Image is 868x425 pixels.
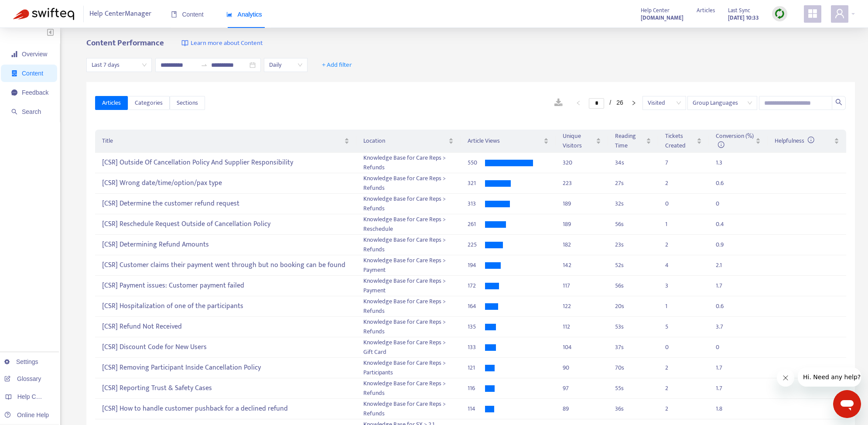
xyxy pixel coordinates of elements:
[563,363,601,373] div: 90
[468,219,485,229] div: 261
[102,136,342,146] span: Title
[356,214,461,235] td: Knowledge Base for Care Reps > Reschedule
[693,96,752,110] span: Group Languages
[665,281,683,291] div: 3
[201,62,208,69] span: swap-right
[716,343,733,352] div: 0
[589,98,623,108] li: 1/26
[226,11,262,18] span: Analytics
[615,131,644,151] span: Reading Time
[665,178,683,188] div: 2
[356,194,461,214] td: Knowledge Base for Care Reps > Refunds
[102,320,349,334] div: [CSR] Refund Not Received
[11,89,17,96] span: message
[468,158,485,168] div: 550
[356,276,461,296] td: Knowledge Base for Care Reps > Payment
[563,260,601,270] div: 142
[775,136,814,146] span: Helpfulness
[716,281,733,291] div: 1.7
[615,302,651,311] div: 20 s
[716,302,733,311] div: 0.6
[102,98,121,108] span: Articles
[468,343,485,352] div: 133
[833,390,861,418] iframe: Button to launch messaging window
[468,260,485,270] div: 194
[356,317,461,337] td: Knowledge Base for Care Reps > Refunds
[17,393,53,400] span: Help Centers
[716,384,733,393] div: 1.7
[356,337,461,358] td: Knowledge Base for Care Reps > Gift Card
[665,343,683,352] div: 0
[665,384,683,393] div: 2
[468,199,485,209] div: 313
[716,363,733,373] div: 1.7
[102,381,349,396] div: [CSR] Reporting Trust & Safety Cases
[86,36,164,50] b: Content Performance
[177,98,198,108] span: Sections
[181,38,263,48] a: Learn more about Content
[716,260,733,270] div: 2.1
[563,302,601,311] div: 122
[468,384,485,393] div: 116
[171,11,204,18] span: Content
[615,240,651,250] div: 23 s
[201,62,208,69] span: to
[4,358,38,365] a: Settings
[641,13,683,23] strong: [DOMAIN_NAME]
[102,217,349,232] div: [CSR] Reschedule Request Outside of Cancellation Policy
[13,8,74,20] img: Swifteq
[697,6,715,15] span: Articles
[615,404,651,414] div: 36 s
[716,199,733,209] div: 0
[665,302,683,311] div: 1
[834,8,845,19] span: user
[627,98,641,108] button: right
[615,260,651,270] div: 52 s
[807,8,818,19] span: appstore
[468,404,485,414] div: 114
[615,178,651,188] div: 27 s
[728,6,750,15] span: Last Sync
[181,40,188,47] img: image-link
[777,369,794,387] iframe: Close message
[22,108,41,115] span: Search
[92,58,147,72] span: Last 7 days
[102,279,349,293] div: [CSR] Payment issues: Customer payment failed
[665,260,683,270] div: 4
[102,238,349,252] div: [CSR] Determining Refund Amounts
[716,158,733,168] div: 1.3
[563,199,601,209] div: 189
[571,98,585,108] li: Previous Page
[716,404,733,414] div: 1.8
[615,199,651,209] div: 32 s
[468,178,485,188] div: 321
[95,96,128,110] button: Articles
[615,322,651,332] div: 53 s
[563,322,601,332] div: 112
[798,367,861,387] iframe: Message from company
[627,98,641,108] li: Next Page
[102,156,349,170] div: [CSR] Outside Of Cancellation Policy And Supplier Responsibility
[571,98,585,108] button: left
[563,158,601,168] div: 320
[665,219,683,229] div: 1
[170,96,205,110] button: Sections
[102,258,349,273] div: [CSR] Customer claims their payment went through but no booking can be found
[665,131,695,151] span: Tickets Created
[563,384,601,393] div: 97
[135,98,163,108] span: Categories
[356,358,461,378] td: Knowledge Base for Care Reps > Participants
[102,197,349,211] div: [CSR] Determine the customer refund request
[11,109,17,115] span: search
[356,255,461,276] td: Knowledge Base for Care Reps > Payment
[356,173,461,194] td: Knowledge Base for Care Reps > Refunds
[563,343,601,352] div: 104
[716,240,733,250] div: 0.9
[563,404,601,414] div: 89
[556,130,608,153] th: Unique Visitors
[356,130,461,153] th: Location
[615,158,651,168] div: 34 s
[615,343,651,352] div: 37 s
[658,130,709,153] th: Tickets Created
